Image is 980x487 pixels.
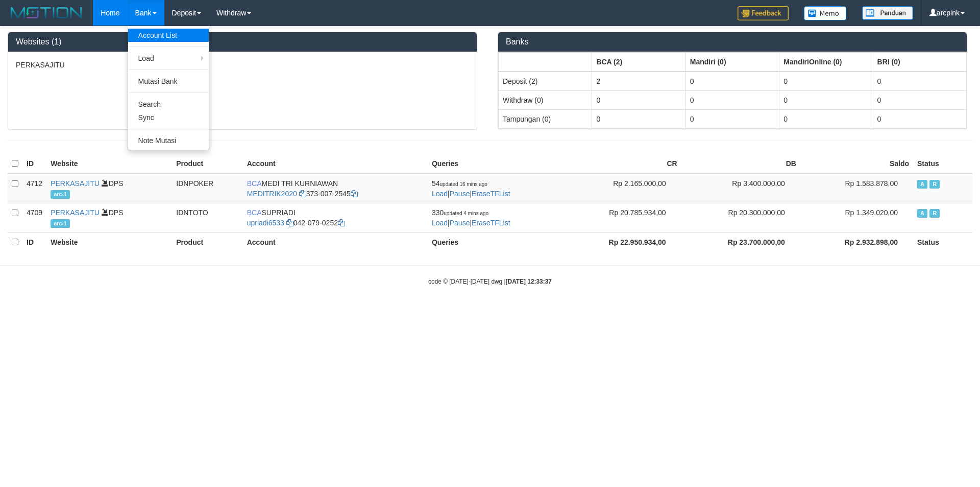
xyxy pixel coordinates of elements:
a: EraseTFList [472,219,510,227]
img: panduan.png [862,6,913,20]
a: Copy 0420790252 to clipboard [338,219,345,227]
a: Copy upriadi6533 to clipboard [286,219,293,227]
td: 0 [873,109,966,128]
a: Account List [128,29,209,42]
td: 0 [873,72,966,91]
span: Active [917,180,927,189]
td: 0 [873,90,966,109]
a: Pause [450,190,470,198]
th: Group: activate to sort column ascending [499,52,592,72]
th: ID [22,154,46,174]
td: IDNTOTO [172,203,242,232]
th: Queries [428,232,562,252]
span: BCA [247,208,262,217]
td: Withdraw (0) [499,90,592,109]
a: Copy MEDITRIK2020 to clipboard [299,190,306,198]
th: DB [681,154,800,174]
a: Load [432,190,448,198]
td: SUPRIADI 042-079-0252 [243,203,428,232]
td: 0 [592,109,685,128]
td: 0 [685,109,779,128]
th: Group: activate to sort column ascending [592,52,685,72]
small: code © [DATE]-[DATE] dwg | [428,278,552,285]
img: MOTION_logo.png [8,5,85,20]
a: PERKASAJITU [51,208,100,217]
td: 0 [779,72,873,91]
strong: [DATE] 12:33:37 [506,278,552,285]
th: Rp 23.700.000,00 [681,232,800,252]
td: IDNPOKER [172,174,242,203]
td: 4712 [22,174,46,203]
span: updated 16 mins ago [440,181,487,187]
a: EraseTFList [472,190,510,198]
span: 330 [432,208,488,217]
span: Active [917,209,927,218]
a: upriadi6533 [247,219,284,227]
td: Rp 1.349.020,00 [800,203,913,232]
td: 0 [592,90,685,109]
a: Mutasi Bank [128,75,209,88]
a: Search [128,98,209,111]
th: Group: activate to sort column ascending [685,52,779,72]
td: Deposit (2) [499,72,592,91]
h3: Websites (1) [16,37,469,47]
a: Sync [128,111,209,124]
td: Rp 3.400.000,00 [681,174,800,203]
th: Rp 22.950.934,00 [562,232,681,252]
td: Rp 20.785.934,00 [562,203,681,232]
th: Group: activate to sort column ascending [873,52,966,72]
span: | | [432,208,510,227]
th: Website [46,154,172,174]
a: Note Mutasi [128,134,209,147]
td: 0 [779,90,873,109]
img: Button%20Memo.svg [804,6,847,20]
th: ID [22,232,46,252]
a: MEDITRIK2020 [247,190,297,198]
th: Product [172,154,242,174]
th: Product [172,232,242,252]
span: arc-1 [51,190,70,199]
td: 0 [779,109,873,128]
th: CR [562,154,681,174]
a: Copy 3730072545 to clipboard [351,190,358,198]
td: MEDI TRI KURNIAWAN 373-007-2545 [243,174,428,203]
span: BCA [247,179,262,188]
a: Load [432,219,448,227]
td: Rp 20.300.000,00 [681,203,800,232]
th: Group: activate to sort column ascending [779,52,873,72]
th: Status [913,232,972,252]
a: Load [128,52,209,65]
td: Rp 2.165.000,00 [562,174,681,203]
span: updated 4 mins ago [444,211,488,216]
th: Status [913,154,972,174]
span: | | [432,179,510,198]
img: Feedback.jpg [738,6,789,20]
span: Running [929,209,940,218]
th: Rp 2.932.898,00 [800,232,913,252]
p: PERKASAJITU [16,60,469,70]
th: Saldo [800,154,913,174]
span: Running [929,180,940,189]
td: Rp 1.583.878,00 [800,174,913,203]
th: Account [243,232,428,252]
td: 0 [685,72,779,91]
h3: Banks [506,37,959,47]
td: 2 [592,72,685,91]
a: Pause [450,219,470,227]
th: Account [243,154,428,174]
a: PERKASAJITU [51,179,100,188]
span: arc-1 [51,219,70,228]
th: Queries [428,154,562,174]
td: DPS [46,203,172,232]
td: 4709 [22,203,46,232]
td: 0 [685,90,779,109]
td: DPS [46,174,172,203]
span: 54 [432,179,487,188]
td: Tampungan (0) [499,109,592,128]
th: Website [46,232,172,252]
